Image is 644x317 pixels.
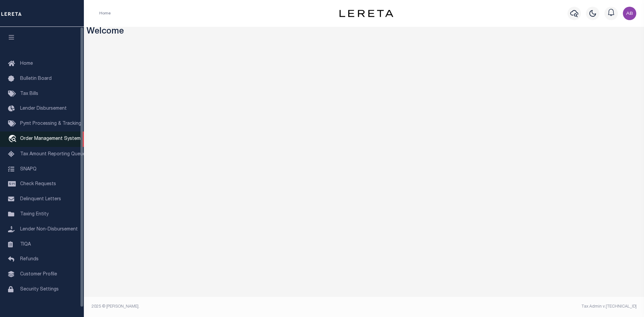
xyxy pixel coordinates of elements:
span: Security Settings [20,287,59,292]
span: Lender Non-Disbursement [20,227,78,232]
span: TIQA [20,242,31,247]
div: Tax Admin v.[TECHNICAL_ID] [369,304,637,310]
span: Check Requests [20,182,56,187]
span: Customer Profile [20,272,57,277]
span: Order Management System [20,137,80,141]
span: SNAPQ [20,167,37,171]
span: Tax Bills [20,92,38,96]
span: Taxing Entity [20,212,49,217]
span: Bulletin Board [20,76,52,81]
span: Tax Amount Reporting Queue [20,152,86,157]
img: logo-dark.svg [339,10,393,17]
span: Lender Disbursement [20,106,67,111]
li: Home [99,10,111,16]
img: svg+xml;base64,PHN2ZyB4bWxucz0iaHR0cDovL3d3dy53My5vcmcvMjAwMC9zdmciIHBvaW50ZXItZXZlbnRzPSJub25lIi... [623,7,636,20]
span: Refunds [20,257,39,262]
span: Pymt Processing & Tracking [20,121,81,126]
span: Home [20,61,33,66]
h3: Welcome [87,27,642,37]
i: travel_explore [8,135,19,144]
div: 2025 © [PERSON_NAME]. [87,304,364,310]
span: Delinquent Letters [20,197,61,202]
